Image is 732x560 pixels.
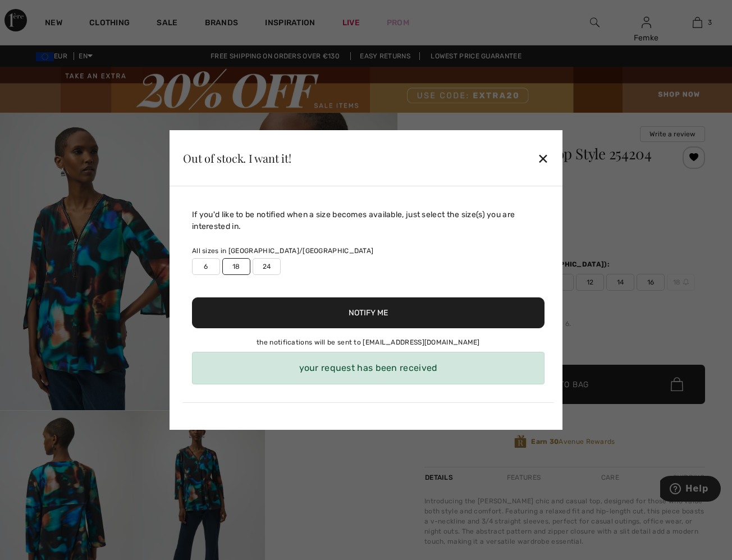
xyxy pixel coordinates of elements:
[192,209,545,232] div: If you'd like to be notified when a size becomes available, just select the size(s) you are inter...
[183,153,291,164] div: Out of stock. I want it!
[222,258,250,275] label: 18
[192,258,220,275] label: 6
[253,258,281,275] label: 24
[25,8,48,18] span: Help
[537,146,549,170] div: ✕
[192,297,545,328] button: Notify Me
[192,352,545,384] div: your request has been received
[192,246,545,256] div: All sizes in [GEOGRAPHIC_DATA]/[GEOGRAPHIC_DATA]
[192,337,545,347] div: the notifications will be sent to [EMAIL_ADDRESS][DOMAIN_NAME]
